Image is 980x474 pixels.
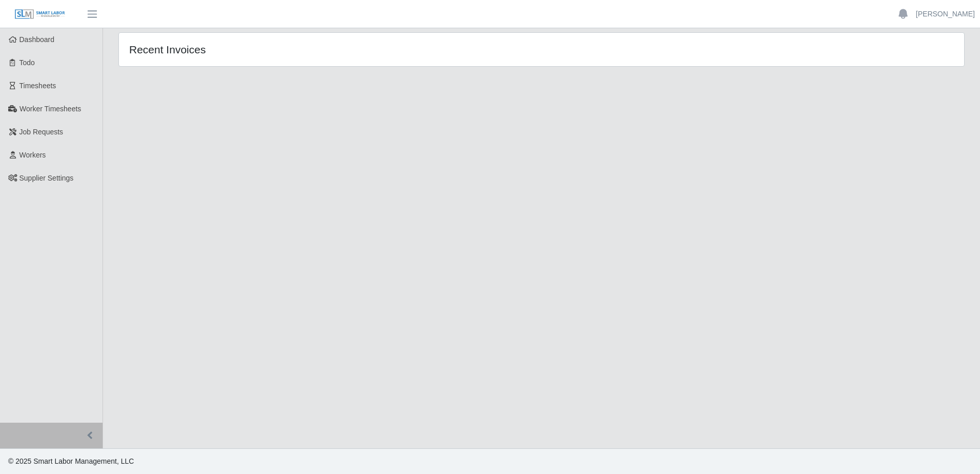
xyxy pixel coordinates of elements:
span: Workers [19,151,46,159]
span: Worker Timesheets [19,105,81,113]
span: Job Requests [19,128,64,136]
span: Dashboard [19,35,55,44]
span: Timesheets [19,82,56,90]
img: SLM Logo [14,9,66,20]
span: Supplier Settings [19,174,74,182]
span: Todo [19,58,35,67]
span: © 2025 Smart Labor Management, LLC [8,457,134,465]
h4: Recent Invoices [129,43,464,56]
a: [PERSON_NAME] [916,9,975,19]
